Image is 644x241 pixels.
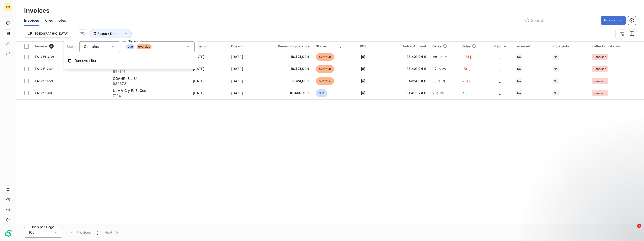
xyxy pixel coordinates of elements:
button: 1 [94,227,101,238]
span: Status [67,44,77,49]
td: [DATE] [228,75,260,87]
span: No [554,92,558,95]
span: No [517,67,521,70]
span: -53 j [462,91,469,95]
span: No [554,67,558,70]
span: ULMA C y E, S. Coop [113,88,149,93]
input: Search [523,16,599,25]
div: received [516,44,546,48]
span: COANFI S.L.U. [113,76,138,81]
div: Initial Amount [383,44,426,48]
span: 930378 [113,81,187,86]
span: overdue [316,53,334,61]
span: No [517,55,521,58]
span: 18.421,04 € [263,54,310,59]
div: Delay [432,44,455,48]
div: Issued on [193,44,225,48]
span: Credit notes [45,18,66,23]
span: due [316,89,327,97]
span: _ [499,55,500,59]
td: 55 jours [429,75,459,87]
span: 5324,00 € [383,79,426,84]
span: +19 j [462,79,470,83]
button: Previous [66,227,94,238]
iframe: Intercom notifications message [543,192,644,227]
div: PDF [349,44,377,48]
td: [DATE] [190,63,228,75]
td: 87 jours [429,63,459,75]
h3: Invoices [24,6,49,15]
span: 10.490,70 € [263,91,310,96]
span: FA1251203 [35,67,53,71]
span: _ [499,79,500,83]
span: Generado [593,92,606,95]
div: Remaining balance [263,44,310,48]
span: Invoices [24,18,39,23]
span: Invoice [35,44,47,48]
button: Status : Due , ... [90,29,132,38]
span: +50 j [462,67,470,71]
span: No [554,80,558,83]
td: 189 jours [429,51,459,63]
span: Generado [593,55,606,58]
span: Status : Due , ... [97,32,122,36]
span: 1 [97,230,98,235]
span: 2 [637,224,641,228]
td: [DATE] [228,63,260,75]
td: 9 jours [429,87,459,99]
span: _ [499,67,500,71]
span: Generado [593,67,606,70]
span: Contains [84,44,99,49]
span: overdue [316,77,334,85]
div: Status [316,44,343,48]
span: Generado [593,80,606,83]
span: 18.421,04 € [383,66,426,71]
img: Logo LeanPay [4,230,12,238]
div: Due on [231,44,257,48]
td: [DATE] [228,51,260,63]
span: 100 [29,230,35,235]
span: No [517,80,521,83]
span: FA1251666 [35,91,53,95]
td: [DATE] [190,87,228,99]
button: Actions [601,16,626,25]
span: Remove filter [75,58,96,63]
span: 948174 [113,69,187,74]
button: Remove filter [64,55,198,66]
span: 5324,00 € [263,79,310,84]
div: GS [4,3,12,11]
button: [GEOGRAPHIC_DATA] [24,30,72,38]
td: [DATE] [190,51,228,63]
td: [DATE] [190,75,228,87]
div: impagado [552,44,586,48]
div: Dispute [490,44,509,48]
span: _ [499,91,500,95]
span: +151 j [462,55,471,59]
div: collection status [592,44,641,48]
span: 10.490,70 € [383,91,426,96]
span: No [554,55,558,58]
button: Next [101,227,123,238]
iframe: Intercom live chat [627,224,639,236]
td: [DATE] [228,87,260,99]
span: 18.421,04 € [263,66,310,71]
div: delay [462,44,484,48]
span: 18.421,04 € [383,54,426,59]
span: 7104 [113,93,187,98]
span: FA1251458 [35,79,53,83]
span: due [126,44,135,49]
span: overdue [137,44,152,49]
span: 4 [49,44,54,49]
span: overdue [316,65,334,73]
span: No [517,92,521,95]
span: FA1250488 [35,55,54,59]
